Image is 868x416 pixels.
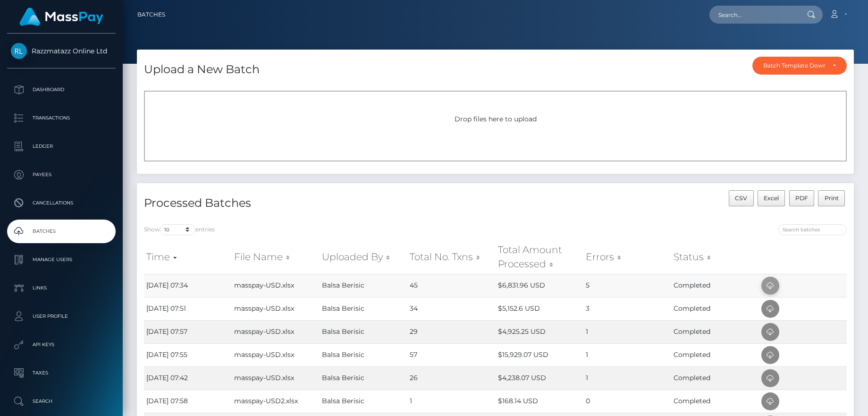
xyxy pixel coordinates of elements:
[7,305,116,328] a: User Profile
[144,343,232,366] td: [DATE] 07:55
[232,240,320,274] th: File Name: activate to sort column ascending
[583,390,671,413] td: 0
[144,195,489,212] h4: Processed Batches
[735,195,747,202] span: CSV
[7,276,116,300] a: Links
[778,224,847,235] input: Search batches
[11,394,112,408] p: Search
[496,343,583,366] td: $15,929.07 USD
[496,366,583,390] td: $4,238.07 USD
[763,62,825,69] div: Batch Template Download
[144,61,260,78] h4: Upload a New Batch
[496,297,583,320] td: $5,152.6 USD
[671,366,759,390] td: Completed
[144,366,232,390] td: [DATE] 07:42
[320,343,407,366] td: Balsa Berisic
[764,195,779,202] span: Excel
[7,47,116,55] span: Razzmatazz Online Ltd
[7,333,116,357] a: API Keys
[137,5,165,25] a: Batches
[496,274,583,297] td: $6,831.96 USD
[7,106,116,130] a: Transactions
[11,224,112,238] p: Batches
[232,274,320,297] td: masspay-USD.xlsx
[232,343,320,366] td: masspay-USD.xlsx
[320,366,407,390] td: Balsa Berisic
[320,297,407,320] td: Balsa Berisic
[583,274,671,297] td: 5
[671,390,759,413] td: Completed
[144,297,232,320] td: [DATE] 07:51
[320,274,407,297] td: Balsa Berisic
[407,366,495,390] td: 26
[232,390,320,413] td: masspay-USD2.xlsx
[232,366,320,390] td: masspay-USD.xlsx
[407,390,495,413] td: 1
[407,297,495,320] td: 34
[11,281,112,295] p: Links
[407,274,495,297] td: 45
[671,240,759,274] th: Status: activate to sort column ascending
[496,390,583,413] td: $168.14 USD
[407,320,495,343] td: 29
[583,240,671,274] th: Errors: activate to sort column ascending
[7,78,116,102] a: Dashboard
[232,320,320,343] td: masspay-USD.xlsx
[671,320,759,343] td: Completed
[7,135,116,158] a: Ledger
[11,111,112,125] p: Transactions
[671,343,759,366] td: Completed
[11,253,112,267] p: Manage Users
[144,390,232,413] td: [DATE] 07:58
[671,297,759,320] td: Completed
[825,195,839,202] span: Print
[758,190,785,206] button: Excel
[7,390,116,413] a: Search
[709,6,798,24] input: Search...
[11,43,27,59] img: Razzmatazz Online Ltd
[795,195,808,202] span: PDF
[320,390,407,413] td: Balsa Berisic
[729,190,754,206] button: CSV
[320,240,407,274] th: Uploaded By: activate to sort column ascending
[671,274,759,297] td: Completed
[789,190,815,206] button: PDF
[11,309,112,323] p: User Profile
[583,366,671,390] td: 1
[11,366,112,380] p: Taxes
[160,224,195,235] select: Showentries
[11,338,112,352] p: API Keys
[7,220,116,243] a: Batches
[496,240,583,274] th: Total Amount Processed: activate to sort column ascending
[11,139,112,153] p: Ledger
[407,343,495,366] td: 57
[144,240,232,274] th: Time: activate to sort column ascending
[232,297,320,320] td: masspay-USD.xlsx
[455,115,537,123] span: Drop files here to upload
[7,248,116,272] a: Manage Users
[583,320,671,343] td: 1
[583,297,671,320] td: 3
[144,320,232,343] td: [DATE] 07:57
[11,168,112,182] p: Payees
[7,361,116,385] a: Taxes
[320,320,407,343] td: Balsa Berisic
[11,83,112,97] p: Dashboard
[752,57,847,75] button: Batch Template Download
[818,190,845,206] button: Print
[19,8,103,26] img: MassPay Logo
[496,320,583,343] td: $4,925.25 USD
[144,224,215,235] label: Show entries
[583,343,671,366] td: 1
[407,240,495,274] th: Total No. Txns: activate to sort column ascending
[144,274,232,297] td: [DATE] 07:34
[7,191,116,215] a: Cancellations
[7,163,116,187] a: Payees
[11,196,112,210] p: Cancellations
